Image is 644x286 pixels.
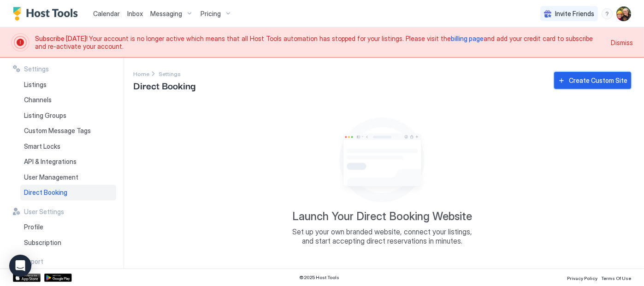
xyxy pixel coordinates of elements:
span: Profile [24,223,43,231]
div: Dismiss [611,38,633,47]
a: billing page [451,35,484,42]
a: Calendar [93,9,120,18]
span: Direct Booking [24,188,67,197]
div: Breadcrumb [133,69,149,78]
div: User profile [616,6,631,21]
span: Subscribe [DATE]! [35,35,89,42]
span: Settings [24,65,49,73]
span: Messaging [150,10,182,18]
a: Settings [159,69,181,78]
span: Listings [24,81,47,89]
a: Channels [20,92,116,108]
button: Create Custom Site [554,72,631,89]
a: Home [133,69,149,78]
span: Direct Booking [133,78,195,92]
div: Breadcrumb [159,69,181,78]
span: Export [24,257,43,266]
span: User Settings [24,208,64,216]
a: Custom Message Tags [20,123,116,139]
span: Listing Groups [24,111,66,120]
a: Inbox [127,9,143,18]
span: Channels [24,96,52,104]
a: Profile [20,219,116,235]
span: © 2025 Host Tools [300,274,340,280]
span: Launch Your Direct Booking Website [292,210,472,223]
a: Privacy Policy [567,273,597,282]
span: Your account is no longer active which means that all Host Tools automation has stopped for your ... [35,35,605,51]
span: Set up your own branded website, connect your listings, and start accepting direct reservations i... [290,227,474,245]
span: Calendar [93,10,120,18]
a: User Management [20,169,116,185]
span: Home [133,70,149,77]
a: Smart Locks [20,139,116,154]
a: Listing Groups [20,108,116,123]
span: Custom Message Tags [24,127,91,135]
a: App Store [13,274,41,282]
span: Settings [159,70,181,77]
div: menu [602,8,613,19]
span: Invite Friends [555,10,594,18]
span: Privacy Policy [567,275,597,281]
span: Terms Of Use [601,275,631,281]
div: Empty image [336,114,428,206]
div: Create Custom Site [569,76,627,85]
span: API & Integrations [24,158,77,166]
a: Host Tools Logo [13,7,82,21]
a: Direct Booking [20,185,116,200]
span: Pricing [201,10,221,18]
span: Subscription [24,239,61,247]
span: Inbox [127,10,143,18]
a: Subscription [20,235,116,251]
a: Listings [20,77,116,93]
span: Smart Locks [24,142,60,151]
a: Google Play Store [44,274,72,282]
div: Open Intercom Messenger [9,255,31,277]
a: API & Integrations [20,154,116,169]
span: User Management [24,173,78,181]
a: Terms Of Use [601,273,631,282]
